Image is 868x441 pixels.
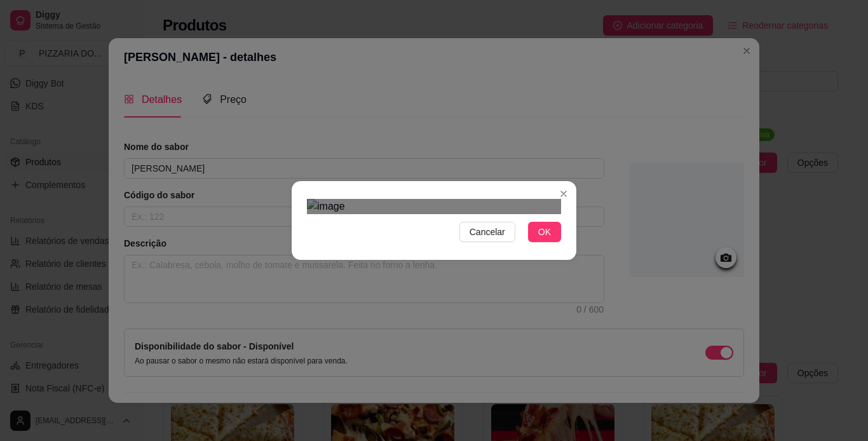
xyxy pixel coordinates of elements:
[307,199,561,214] img: image
[459,222,515,242] button: Cancelar
[538,225,551,239] span: OK
[528,222,561,242] button: OK
[553,184,574,204] button: Close
[470,225,505,239] span: Cancelar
